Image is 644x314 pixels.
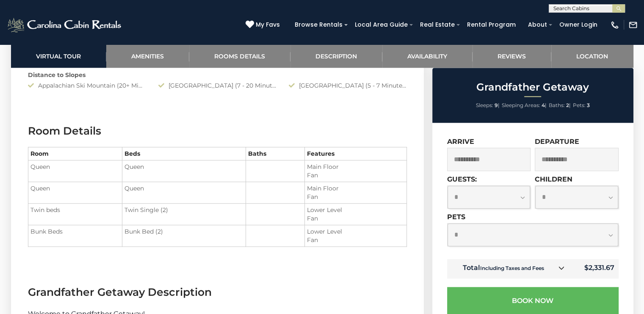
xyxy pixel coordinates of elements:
img: mail-regular-white.png [628,20,638,30]
th: Beds [122,147,246,160]
h2: Grandfather Getaway [434,82,631,93]
span: Baths: [549,102,565,108]
li: | [549,100,571,111]
h3: Room Details [28,124,407,138]
a: Owner Login [555,18,602,31]
strong: 2 [566,102,569,108]
div: [GEOGRAPHIC_DATA] (7 - 20 Minute Drive) [152,81,282,90]
a: Rental Program [463,18,520,31]
span: Pets: [573,102,586,108]
li: Fan [307,236,404,244]
label: Departure [535,138,579,146]
h3: Grandfather Getaway Description [28,285,407,300]
span: Queen [124,163,144,171]
li: | [502,100,547,111]
li: Lower Level [307,206,404,214]
td: Total [447,259,571,278]
a: Location [551,44,633,68]
a: My Favs [246,20,282,30]
li: Main Floor [307,184,404,193]
li: | [476,100,500,111]
span: Sleeps: [476,102,493,108]
span: Twin Single (2) [124,206,168,214]
a: Real Estate [416,18,459,31]
strong: 3 [587,102,590,108]
li: Fan [307,171,404,179]
a: Reviews [473,44,551,68]
a: Availability [382,44,473,68]
span: My Favs [256,20,280,29]
small: Including Taxes and Fees [480,265,544,271]
img: phone-regular-white.png [610,20,619,30]
a: Local Area Guide [351,18,412,31]
a: Virtual Tour [11,44,106,68]
a: Amenities [106,44,189,68]
td: Queen [28,182,122,204]
a: Description [290,44,382,68]
td: Queen [28,160,122,182]
td: Bunk Beds [28,225,122,247]
span: Sleeping Areas: [502,102,540,108]
div: [GEOGRAPHIC_DATA] (5 - 7 Minute Drive) [282,81,413,90]
strong: 9 [495,102,498,108]
span: Queen [124,185,144,192]
li: Lower Level [307,227,404,236]
a: Browse Rentals [290,18,347,31]
label: Guests: [447,175,477,183]
img: White-1-2.png [6,17,124,33]
th: Features [304,147,406,160]
th: Room [28,147,122,160]
li: Fan [307,214,404,223]
span: Bunk Bed (2) [124,228,163,235]
a: Rooms Details [189,44,290,68]
div: Appalachian Ski Mountain (20+ Minute Drive) [22,81,152,90]
td: Twin beds [28,204,122,225]
label: Pets [447,213,465,221]
div: Distance to Slopes [22,71,413,79]
a: About [524,18,551,31]
td: $2,331.67 [571,259,618,278]
label: Arrive [447,138,474,146]
label: Children [535,175,572,183]
strong: 4 [542,102,545,108]
th: Baths [246,147,304,160]
li: Main Floor [307,163,404,171]
li: Fan [307,193,404,201]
